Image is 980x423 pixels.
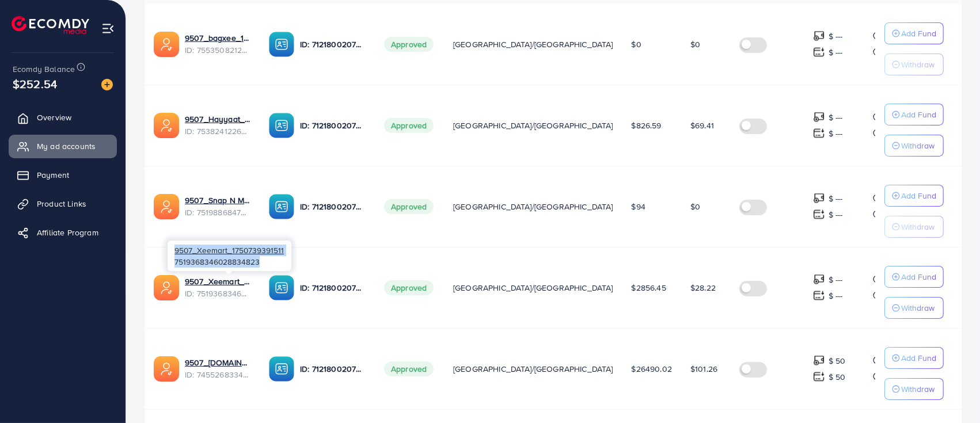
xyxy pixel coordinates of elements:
p: $ 50 [829,354,846,368]
img: top-up amount [813,192,825,204]
span: Overview [37,112,71,123]
span: Approved [384,37,434,52]
p: Withdraw [901,220,935,234]
img: top-up amount [813,46,825,58]
p: $ --- [829,208,843,222]
span: Affiliate Program [37,227,98,238]
a: My ad accounts [9,135,117,158]
p: $ --- [829,29,843,43]
span: [GEOGRAPHIC_DATA]/[GEOGRAPHIC_DATA] [453,282,613,294]
span: Payment [37,169,69,181]
span: $0 [632,39,641,50]
p: ID: 7121800207511076866 [300,362,366,376]
span: ID: 7553508212893499399 [185,44,250,56]
img: ic-ads-acc.e4c84228.svg [154,356,179,382]
span: 9507_Xeemart_1750739391511 [174,245,284,256]
a: Payment [9,163,117,186]
img: top-up amount [813,289,825,302]
img: ic-ads-acc.e4c84228.svg [154,113,179,138]
span: $2856.45 [632,282,666,294]
img: ic-ba-acc.ded83a64.svg [269,113,294,138]
button: Withdraw [884,378,944,400]
p: $ --- [829,273,843,287]
button: Add Fund [884,266,944,288]
p: ID: 7121800207511076866 [300,200,366,214]
span: $69.41 [690,120,714,131]
p: Add Fund [901,270,936,284]
a: 9507_[DOMAIN_NAME]_1735814935101 [185,357,250,368]
img: top-up amount [813,30,825,42]
button: Add Fund [884,104,944,125]
span: ID: 7538241226877812753 [185,125,250,137]
p: Withdraw [901,139,935,153]
span: Product Links [37,198,86,209]
button: Withdraw [884,54,944,75]
span: [GEOGRAPHIC_DATA]/[GEOGRAPHIC_DATA] [453,39,613,50]
p: Withdraw [901,58,935,71]
span: Ecomdy Balance [13,63,75,75]
p: Add Fund [901,351,936,365]
p: ID: 7121800207511076866 [300,281,366,295]
span: $101.26 [690,363,717,375]
div: <span class='underline'>9507_Snap N Mart_1750860097685</span></br>7519886847943016449 [185,195,250,218]
div: <span class='underline'>9507_Hayyaat_1755133591889</span></br>7538241226877812753 [185,113,250,137]
span: ID: 7519368346028834823 [185,288,250,299]
span: $26490.02 [632,363,672,375]
p: $ --- [829,45,843,59]
button: Withdraw [884,297,944,319]
img: top-up amount [813,371,825,383]
span: $252.54 [13,75,57,92]
p: $ 50 [829,370,846,384]
p: $ --- [829,192,843,205]
span: $826.59 [632,120,662,131]
img: top-up amount [813,355,825,367]
img: logo [12,16,89,34]
button: Add Fund [884,347,944,369]
span: ID: 7455268334075330577 [185,369,250,380]
div: <span class='underline'>9507_bagxee_1758688448007</span></br>7553508212893499399 [185,32,250,56]
span: [GEOGRAPHIC_DATA]/[GEOGRAPHIC_DATA] [453,201,613,212]
a: 9507_Hayyaat_1755133591889 [185,113,250,125]
a: 9507_Snap N Mart_1750860097685 [185,195,250,206]
p: $ --- [829,127,843,140]
img: ic-ba-acc.ded83a64.svg [269,32,294,57]
p: ID: 7121800207511076866 [300,119,366,132]
img: menu [101,22,115,35]
span: My ad accounts [37,140,96,152]
p: Add Fund [901,26,936,40]
img: ic-ba-acc.ded83a64.svg [269,194,294,219]
img: ic-ads-acc.e4c84228.svg [154,32,179,57]
img: ic-ba-acc.ded83a64.svg [269,275,294,300]
img: top-up amount [813,127,825,139]
a: 9507_bagxee_1758688448007 [185,32,250,44]
p: Withdraw [901,301,935,315]
img: top-up amount [813,273,825,285]
p: Add Fund [901,189,936,203]
div: <span class='underline'>9507_Blackowl.pk_1735814935101</span></br>7455268334075330577 [185,357,250,380]
a: 9507_Xeemart_1750739391511 [185,276,250,287]
a: Product Links [9,192,117,215]
p: Withdraw [901,382,935,396]
p: $ --- [829,289,843,303]
button: Withdraw [884,135,944,157]
iframe: Chat [931,371,971,414]
img: ic-ads-acc.e4c84228.svg [154,275,179,300]
a: Affiliate Program [9,221,117,244]
img: top-up amount [813,208,825,220]
a: Overview [9,106,117,129]
p: Add Fund [901,108,936,121]
span: Approved [384,361,434,376]
span: Approved [384,199,434,214]
span: Approved [384,280,434,295]
span: $94 [632,201,645,212]
button: Add Fund [884,22,944,44]
span: Approved [384,118,434,133]
span: $0 [690,201,700,212]
span: $0 [690,39,700,50]
div: 7519368346028834823 [168,241,291,271]
p: ID: 7121800207511076866 [300,37,366,51]
img: ic-ads-acc.e4c84228.svg [154,194,179,219]
span: [GEOGRAPHIC_DATA]/[GEOGRAPHIC_DATA] [453,120,613,131]
span: $28.22 [690,282,716,294]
